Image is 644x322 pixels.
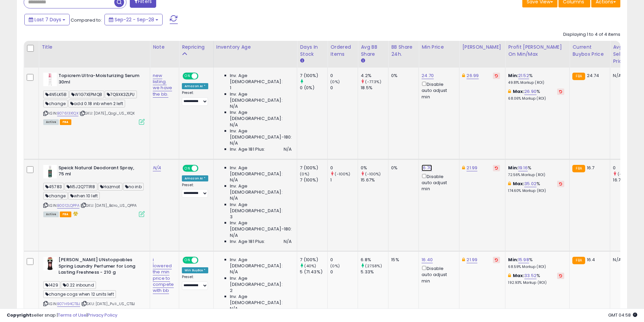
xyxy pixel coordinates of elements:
[98,183,122,191] span: Hazmat
[361,85,388,91] div: 18.5%
[613,44,638,65] div: Avg Selling Price
[524,88,536,95] a: 26.90
[58,165,141,179] b: Speick Natural Deodorant Spray, 75 ml
[330,177,358,183] div: 1
[300,85,327,91] div: 0 (0%)
[230,202,292,214] span: Inv. Age [DEMOGRAPHIC_DATA]:
[613,165,640,171] div: 0
[230,128,292,140] span: Inv. Age [DEMOGRAPHIC_DATA]-180:
[43,257,57,270] img: 41G4mjYNz9L._SL40_.jpg
[58,257,141,277] b: [PERSON_NAME] UNstoppables Spring Laundry Perfumer for Long Lasting Freshness - 210 g
[7,312,31,318] strong: Copyright
[42,44,147,51] div: Title
[80,203,137,208] span: | SKU: [DATE]_Bdro_US_QPPA
[513,272,525,279] b: Max:
[183,165,192,171] span: ON
[182,175,208,181] div: Amazon AI *
[43,100,68,107] span: change
[153,44,176,51] div: Note
[613,73,635,79] div: N/A
[513,88,525,95] b: Max:
[230,73,292,85] span: Inv. Age [DEMOGRAPHIC_DATA]:
[197,257,208,263] span: OFF
[508,72,518,79] b: Min:
[330,44,355,58] div: Ordered Items
[508,44,567,58] div: Profit [PERSON_NAME] on Min/Max
[153,165,161,171] a: N/A
[300,73,327,79] div: 7 (100%)
[43,91,69,98] span: 4N5LK5B
[230,146,265,152] span: Inv. Age 181 Plus:
[182,44,211,51] div: Repricing
[422,165,432,171] a: 16.70
[505,41,570,68] th: The percentage added to the cost of goods (COGS) that forms the calculator for Min & Max prices.
[123,183,144,191] span: no inb
[43,73,57,86] img: 31EKaysftpL._SL40_.jpg
[7,312,117,319] div: seller snap | |
[104,14,163,25] button: Sep-22 - Sep-28
[330,269,358,275] div: 0
[230,122,238,128] span: N/A
[508,189,564,193] p: 174.60% Markup (ROI)
[58,312,87,318] a: Terms of Use
[365,263,382,269] small: (27.58%)
[467,72,479,79] a: 26.99
[508,73,564,85] div: %
[508,89,511,94] i: This overrides the store level max markup for this listing
[524,180,536,187] a: 35.02
[43,73,145,124] div: ASIN:
[24,14,70,25] button: Last 7 Days
[182,91,208,106] div: Preset:
[43,212,59,217] span: All listings currently available for purchase on Amazon
[508,165,564,177] div: %
[300,58,304,64] small: Days In Stock.
[330,79,340,84] small: (0%)
[391,73,413,79] div: 0%
[230,140,238,146] span: N/A
[572,73,585,80] small: FBA
[230,195,238,201] span: N/A
[230,165,292,177] span: Inv. Age [DEMOGRAPHIC_DATA]:
[361,257,388,263] div: 6.8%
[335,171,350,177] small: (-100%)
[182,183,208,198] div: Preset:
[57,301,80,307] a: B07H94CTBJ
[587,165,595,171] span: 16.7
[361,269,388,275] div: 5.33%
[153,256,174,294] a: i lowered the min price to compete with bb
[508,80,564,85] p: 49.81% Markup (ROI)
[508,257,564,269] div: %
[60,119,71,125] span: FBA
[230,288,233,294] span: 2
[462,44,502,51] div: [PERSON_NAME]
[65,183,97,191] span: N5J2Q7T1R8
[467,256,477,263] a: 21.99
[183,73,192,79] span: ON
[300,177,327,183] div: 7 (100%)
[330,165,358,171] div: 0
[508,181,564,193] div: %
[183,257,192,263] span: ON
[230,177,238,183] span: N/A
[105,91,137,98] span: 7Q9XK3ZLPU
[230,239,265,245] span: Inv. Age 181 Plus:
[361,177,388,183] div: 15.67%
[71,17,102,23] span: Compared to:
[524,272,536,279] a: 33.52
[34,16,61,23] span: Last 7 Days
[284,239,292,245] span: N/A
[300,257,327,263] div: 7 (100%)
[608,312,637,318] span: 2025-10-6 04:58 GMT
[467,165,477,171] a: 21.99
[330,263,340,269] small: (0%)
[361,58,365,64] small: Avg BB Share.
[508,173,564,177] p: 72.56% Markup (ROI)
[618,171,633,177] small: (-100%)
[508,273,564,285] div: %
[182,275,208,290] div: Preset:
[508,280,564,285] p: 192.93% Markup (ROI)
[71,211,78,216] i: hazardous material
[361,165,388,171] div: 0%
[330,73,358,79] div: 0
[57,203,79,208] a: B0012LQPPA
